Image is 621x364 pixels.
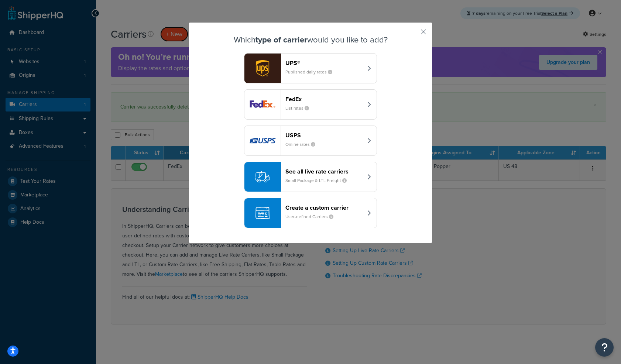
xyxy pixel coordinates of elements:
[244,53,377,83] button: ups logoUPS®Published daily rates
[285,204,363,211] header: Create a custom carrier
[244,90,281,119] img: fedEx logo
[285,168,363,175] header: See all live rate carriers
[244,198,377,228] button: Create a custom carrierUser-defined Carriers
[285,105,315,111] small: List rates
[244,126,377,156] button: usps logoUSPSOnline rates
[285,132,363,139] header: USPS
[207,35,414,44] h3: Which would you like to add?
[255,34,307,46] strong: type of carrier
[285,69,338,75] small: Published daily rates
[285,177,353,184] small: Small Package & LTL Freight
[285,141,321,148] small: Online rates
[285,213,339,220] small: User-defined Carriers
[255,206,270,220] img: icon-carrier-custom-c93b8a24.svg
[244,54,281,83] img: ups logo
[244,126,281,155] img: usps logo
[244,89,377,120] button: fedEx logoFedExList rates
[244,162,377,192] button: See all live rate carriersSmall Package & LTL Freight
[285,59,363,66] header: UPS®
[285,96,363,103] header: FedEx
[595,338,614,357] button: Open Resource Center
[255,170,270,184] img: icon-carrier-liverate-becf4550.svg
